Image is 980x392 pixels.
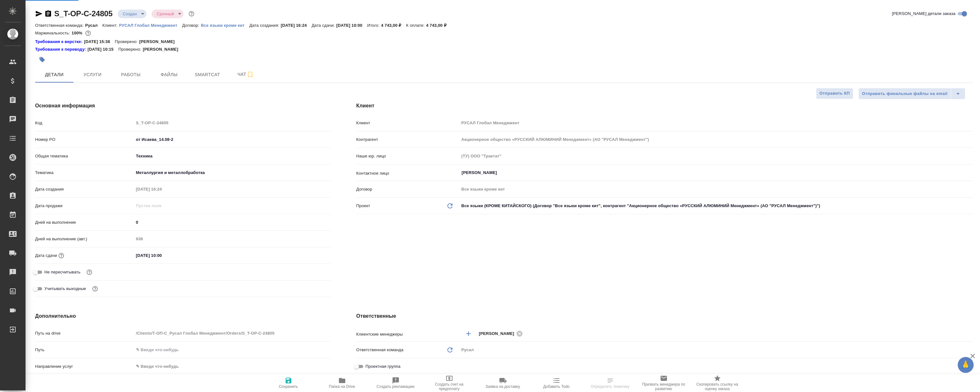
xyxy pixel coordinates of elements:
[356,347,403,353] p: Ответственная команда
[35,120,134,126] p: Код
[543,384,569,389] span: Добавить Todo
[356,170,459,177] p: Контактное лицо
[118,46,143,53] p: Проверено:
[136,363,323,370] div: ✎ Введи что-нибудь
[35,23,85,28] p: Ответственная команда:
[152,10,183,18] div: Создан
[336,23,367,28] p: [DATE] 10:00
[365,363,400,370] span: Проектная группа
[637,374,691,392] button: Призвать менеджера по развитию
[116,71,146,79] span: Работы
[84,29,92,37] button: 0.00 RUB;
[102,23,119,28] p: Клиент:
[35,236,134,242] p: Дней на выполнение (авт.)
[187,10,196,18] button: Доп статусы указывают на важность/срочность заказа
[485,384,520,389] span: Заявка на доставку
[87,46,118,53] p: [DATE] 10:15
[230,70,261,78] span: Чат
[134,118,331,127] input: Пустое поле
[356,102,973,110] h4: Клиент
[315,374,369,392] button: Папка на Drive
[71,31,84,35] p: 100%
[426,382,472,391] span: Создать счет на предоплату
[356,312,973,320] h4: Ответственные
[91,285,99,293] button: Выбери, если сб и вс нужно считать рабочими днями для выполнения заказа.
[591,384,629,389] span: Определить тематику
[369,374,423,392] button: Создать рекламацию
[134,185,190,194] input: Пустое поле
[356,153,459,159] p: Наше юр. лицо
[356,120,459,126] p: Клиент
[862,90,947,98] span: Отправить финальные файлы на email
[134,201,190,210] input: Пустое поле
[479,330,518,337] span: [PERSON_NAME]
[134,361,331,372] div: ✎ Введи что-нибудь
[143,46,183,53] p: [PERSON_NAME]
[311,23,336,28] p: Дата сдачи:
[35,312,331,320] h4: Дополнительно
[356,136,459,143] p: Контрагент
[44,286,86,292] span: Учитывать выходные
[459,185,973,194] input: Пустое поле
[139,39,179,45] p: [PERSON_NAME]
[85,268,94,276] button: Включи, если не хочешь, чтобы указанная дата сдачи изменилась после переставления заказа в 'Подтв...
[35,170,134,176] p: Тематика
[461,326,476,341] button: Добавить менеджера
[858,88,951,99] button: Отправить финальные файлы на email
[958,357,974,373] button: 🙏
[476,374,530,392] button: Заявка на доставку
[35,252,57,259] p: Дата сдачи
[367,23,381,28] p: Итого:
[35,46,87,53] div: Нажми, чтобы открыть папку с инструкцией
[134,135,331,144] input: ✎ Введи что-нибудь
[121,11,139,17] button: Создан
[35,136,134,143] p: Номер PO
[155,11,176,17] button: Срочный
[426,23,451,28] p: 4 743,00 ₽
[35,39,84,45] a: Требования к верстке:
[406,23,426,28] p: К оплате:
[192,71,223,79] span: Smartcat
[84,39,115,45] p: [DATE] 15:38
[329,384,355,389] span: Папка на Drive
[57,251,65,260] button: Если добавить услуги и заполнить их объемом, то дата рассчитается автоматически
[423,374,476,392] button: Создать счет на предоплату
[381,23,406,28] p: 4 743,00 ₽
[459,135,973,144] input: Пустое поле
[39,71,70,79] span: Детали
[459,118,973,127] input: Пустое поле
[54,9,113,18] a: S_T-OP-C-24805
[960,358,971,372] span: 🙏
[35,330,134,337] p: Путь на drive
[691,374,744,392] button: Скопировать ссылку на оценку заказа
[35,186,134,192] p: Дата создания
[969,333,971,334] button: Open
[154,71,184,79] span: Файлы
[356,331,459,338] p: Клиентские менеджеры
[134,167,331,178] div: Металлургия и металлобработка
[35,39,84,45] div: Нажми, чтобы открыть папку с инструкцией
[694,382,740,391] span: Скопировать ссылку на оценку заказа
[858,88,965,99] div: split button
[530,374,583,392] button: Добавить Todo
[279,384,298,389] span: Сохранить
[35,203,134,209] p: Дата продажи
[35,347,134,353] p: Путь
[819,90,850,97] span: Отправить КП
[119,22,182,28] a: РУСАЛ Глобал Менеджмент
[35,102,331,110] h4: Основная информация
[356,203,370,209] p: Проект
[281,23,312,28] p: [DATE] 16:24
[85,23,102,28] p: Русал
[816,88,853,99] button: Отправить КП
[249,23,281,28] p: Дата создания:
[583,374,637,392] button: Определить тематику
[262,374,315,392] button: Сохранить
[35,219,134,226] p: Дней на выполнение
[35,46,87,53] a: Требования к переводу:
[377,384,415,389] span: Создать рекламацию
[134,345,331,354] input: ✎ Введи что-нибудь
[134,234,331,243] input: Пустое поле
[459,200,973,211] div: Все языки (КРОМЕ КИТАЙСКОГО) (Договор "Все языки кроме кит", контрагент "Акционерное общество «РУ...
[35,153,134,159] p: Общая тематика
